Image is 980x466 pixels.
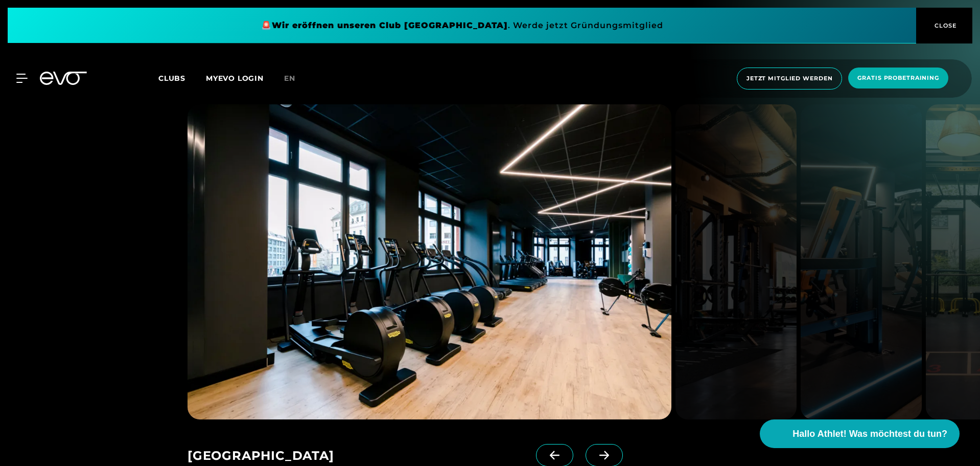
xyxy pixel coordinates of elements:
button: Hallo Athlet! Was möchtest du tun? [760,419,960,448]
span: Hallo Athlet! Was möchtest du tun? [792,427,947,441]
span: Clubs [158,74,185,83]
img: evofitness [188,104,671,419]
span: en [284,74,295,83]
img: evofitness [801,104,922,419]
a: MYEVO LOGIN [206,74,264,83]
span: Gratis Probetraining [857,74,939,82]
a: en [284,73,308,84]
span: Jetzt Mitglied werden [746,74,832,83]
a: Jetzt Mitglied werden [734,68,845,90]
button: CLOSE [916,8,972,43]
img: evofitness [675,104,797,419]
span: CLOSE [932,21,957,30]
a: Gratis Probetraining [845,68,951,90]
a: Clubs [158,73,206,83]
